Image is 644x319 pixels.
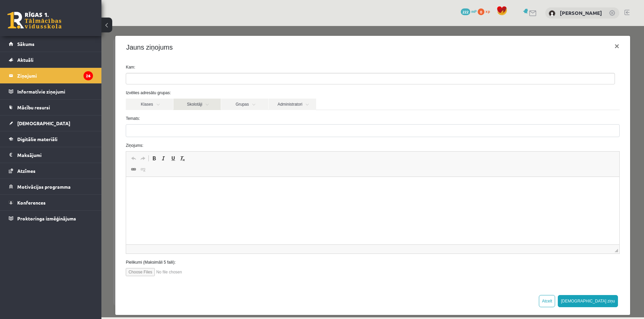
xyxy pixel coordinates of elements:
label: Ziņojums: [19,116,523,123]
a: Sākums [9,36,93,52]
a: 0 xp [478,8,493,14]
a: Skolotāji [72,73,119,84]
a: Remove Format [76,128,86,137]
span: Sākums [17,41,34,47]
legend: Ziņojumi [17,68,93,83]
a: Unlink [37,139,46,148]
a: [DEMOGRAPHIC_DATA] [9,115,93,131]
label: Pielikumi (Maksimāli 5 faili): [19,233,523,239]
a: Aktuāli [9,52,93,68]
span: 222 [461,8,470,15]
a: Maksājumi [9,147,93,163]
label: Izvēlies adresātu grupas: [19,64,523,70]
a: 222 mP [461,8,477,14]
button: × [508,11,523,30]
label: Temats: [19,89,523,96]
span: Atzīmes [17,168,35,174]
a: Undo (Ctrl+Z) [27,128,37,137]
a: Ziņojumi26 [9,68,93,83]
span: Aktuāli [17,57,33,63]
legend: Maksājumi [17,147,93,163]
a: Informatīvie ziņojumi [9,84,93,99]
legend: Informatīvie ziņojumi [17,84,93,99]
button: [DEMOGRAPHIC_DATA] ziņu [456,269,517,281]
span: Motivācijas programma [17,184,71,190]
a: Administratori [167,73,215,84]
span: mP [471,8,477,14]
a: Link (Ctrl+K) [27,139,37,148]
span: 0 [478,8,484,15]
span: Digitālie materiāli [17,136,57,142]
iframe: Editor, wiswyg-editor-47433919935960-1759931968-770 [25,151,518,218]
span: Proktoringa izmēģinājums [17,215,76,221]
h4: Jauns ziņojums [25,16,71,26]
span: Mācību resursi [17,104,50,110]
a: Rīgas 1. Tālmācības vidusskola [7,12,62,29]
img: Daniels Vindavs [549,10,555,17]
a: Grupas [120,73,167,84]
label: Kam: [19,38,523,44]
a: Digitālie materiāli [9,131,93,147]
a: Italic (Ctrl+I) [57,128,67,137]
span: Resize [513,223,517,226]
a: Bold (Ctrl+B) [48,128,57,137]
a: [PERSON_NAME] [560,9,602,16]
a: Mācību resursi [9,100,93,115]
a: Redo (Ctrl+Y) [37,128,46,137]
a: Underline (Ctrl+U) [67,128,76,137]
i: 26 [84,71,93,80]
span: xp [485,8,490,14]
a: Proktoringa izmēģinājums [9,211,93,226]
a: Konferences [9,195,93,210]
span: [DEMOGRAPHIC_DATA] [17,120,70,126]
a: Atzīmes [9,163,93,179]
button: Atcelt [437,269,454,281]
span: Konferences [17,200,46,206]
a: Klases [24,73,72,84]
a: Motivācijas programma [9,179,93,194]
